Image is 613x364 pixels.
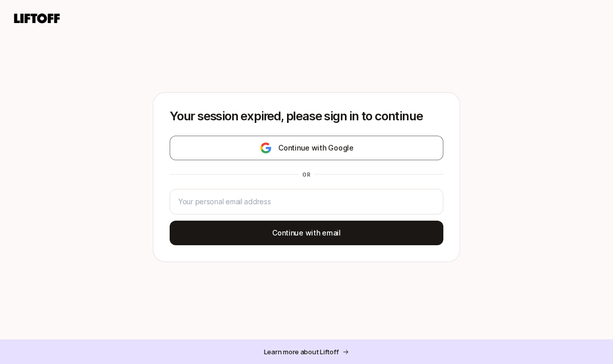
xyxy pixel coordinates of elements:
[170,221,443,245] button: Continue with email
[178,196,435,208] input: Your personal email address
[256,342,358,361] button: Learn more about Liftoff
[259,142,272,154] img: google-logo
[170,109,443,123] p: Your session expired, please sign in to continue
[170,136,443,160] button: Continue with Google
[298,170,315,179] div: or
